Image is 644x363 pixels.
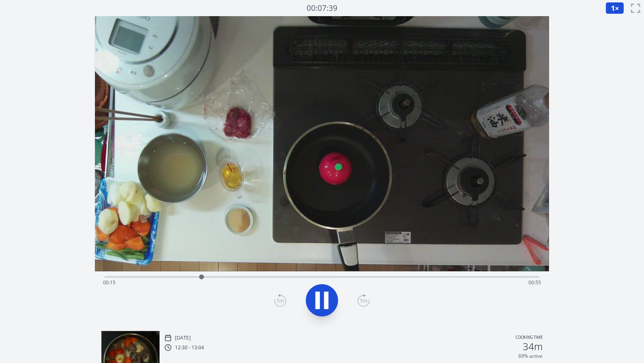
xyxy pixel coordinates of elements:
[606,2,624,14] button: 1×
[518,353,543,359] p: 69% active
[175,344,204,351] p: 12:30 - 13:04
[307,2,337,14] a: 00:07:39
[175,335,191,341] p: [DATE]
[103,279,116,286] span: 00:15
[516,334,543,342] p: Cooking time
[523,342,543,351] h2: 34m
[528,279,541,286] span: 00:55
[611,3,615,13] span: 1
